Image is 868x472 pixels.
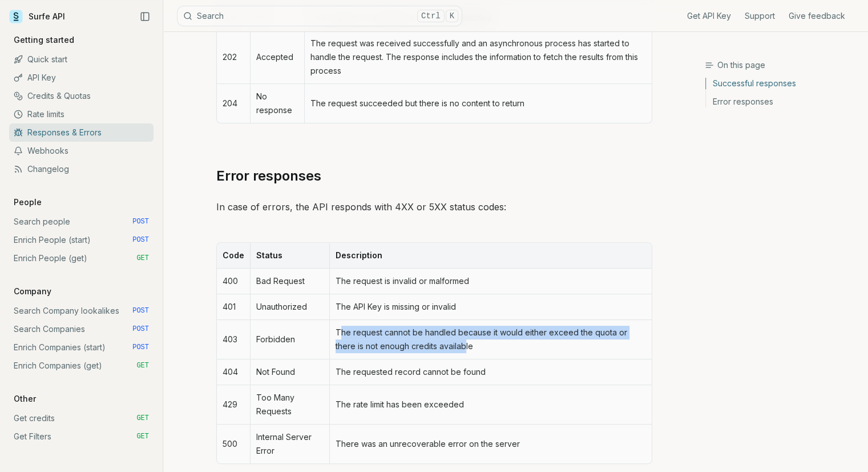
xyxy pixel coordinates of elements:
[136,414,149,423] span: GET
[9,123,154,142] a: Responses & Errors
[217,84,250,123] td: 204
[705,59,859,71] h3: On this page
[9,160,154,178] a: Changelog
[417,10,445,22] kbd: Ctrl
[9,320,154,338] a: Search Companies POST
[789,10,845,22] a: Give feedback
[250,31,304,84] td: Accepted
[136,432,149,441] span: GET
[250,294,330,320] td: Unauthorized
[745,10,775,22] a: Support
[9,34,79,46] p: Getting started
[177,6,462,26] button: SearchCtrlK
[9,69,154,87] a: API Key
[9,197,46,208] p: People
[250,320,330,359] td: Forbidden
[9,427,154,446] a: Get Filters GET
[329,359,651,385] td: The requested record cannot be found
[9,393,41,405] p: Other
[9,249,154,267] a: Enrich People (get) GET
[250,84,304,123] td: No response
[217,269,250,294] td: 400
[9,50,154,69] a: Quick start
[329,385,651,425] td: The rate limit has been exceeded
[250,385,330,425] td: Too Many Requests
[329,425,651,463] td: There was an unrecoverable error on the server
[9,87,154,105] a: Credits & Quotas
[9,409,154,427] a: Get credits GET
[9,105,154,123] a: Rate limits
[216,167,321,185] a: Error responses
[9,338,154,357] a: Enrich Companies (start) POST
[217,385,250,425] td: 429
[329,294,651,320] td: The API Key is missing or invalid
[9,142,154,160] a: Webhooks
[706,93,859,107] a: Error responses
[217,294,250,320] td: 401
[136,254,149,263] span: GET
[132,217,149,226] span: POST
[9,8,65,25] a: Surfe API
[250,359,330,385] td: Not Found
[216,199,652,215] p: In case of errors, the API responds with 4XX or 5XX status codes:
[250,269,330,294] td: Bad Request
[217,31,250,84] td: 202
[132,235,149,245] span: POST
[132,343,149,352] span: POST
[9,302,154,320] a: Search Company lookalikes POST
[250,425,330,463] td: Internal Server Error
[217,243,250,269] th: Code
[706,78,859,93] a: Successful responses
[217,320,250,359] td: 403
[9,357,154,375] a: Enrich Companies (get) GET
[132,306,149,315] span: POST
[217,425,250,463] td: 500
[136,361,149,370] span: GET
[136,8,154,25] button: Collapse Sidebar
[687,10,731,22] a: Get API Key
[329,269,651,294] td: The request is invalid or malformed
[217,359,250,385] td: 404
[250,243,330,269] th: Status
[9,286,56,297] p: Company
[329,320,651,359] td: The request cannot be handled because it would either exceed the quota or there is not enough cre...
[446,10,458,22] kbd: K
[9,231,154,249] a: Enrich People (start) POST
[329,243,651,269] th: Description
[304,31,652,84] td: The request was received successfully and an asynchronous process has started to handle the reque...
[304,84,652,123] td: The request succeeded but there is no content to return
[9,213,154,231] a: Search people POST
[132,325,149,334] span: POST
